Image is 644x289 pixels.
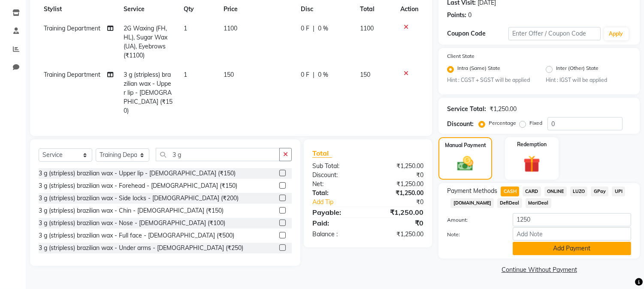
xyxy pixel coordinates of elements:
[360,24,374,32] span: 1100
[441,231,506,238] label: Note:
[301,24,309,33] span: 0 F
[224,24,237,32] span: 1100
[44,71,100,78] span: Training Department
[306,207,368,217] div: Payable:
[301,70,309,79] span: 0 F
[306,218,368,228] div: Paid:
[508,27,600,40] input: Enter Offer / Coupon Code
[468,11,472,20] div: 0
[124,24,167,59] span: 2G Waxing (FH, HL), Sugar Wax(UA), Eyebrows (₹1100)
[517,141,547,148] label: Redemption
[39,219,225,228] div: 3 g (stripless) brazilian wax - Nose - [DEMOGRAPHIC_DATA] (₹100)
[523,187,541,196] span: CARD
[452,154,478,173] img: _cash.svg
[318,70,328,79] span: 0 %
[39,169,236,178] div: 3 g (stripless) brazilian wax - Upper lip - [DEMOGRAPHIC_DATA] (₹150)
[457,64,500,75] label: Intra (Same) State
[39,244,243,253] div: 3 g (stripless) brazilian wax - Under arms - [DEMOGRAPHIC_DATA] (₹250)
[313,24,314,33] span: |
[306,198,378,207] a: Add Tip
[378,198,430,207] div: ₹0
[513,227,631,241] input: Add Note
[513,242,631,255] button: Add Payment
[306,162,368,171] div: Sub Total:
[501,187,519,196] span: CASH
[570,187,588,196] span: LUZO
[306,171,368,180] div: Discount:
[368,180,430,189] div: ₹1,250.00
[313,70,314,79] span: |
[368,207,430,217] div: ₹1,250.00
[39,181,237,190] div: 3 g (stripless) brazilian wax - Forehead - [DEMOGRAPHIC_DATA] (₹150)
[447,187,497,196] span: Payment Methods
[604,27,629,40] button: Apply
[513,213,631,226] input: Amount
[544,187,567,196] span: ONLINE
[224,71,234,78] span: 150
[312,149,332,158] span: Total
[450,198,494,208] span: [DOMAIN_NAME]
[447,105,486,114] div: Service Total:
[44,24,100,32] span: Training Department
[368,171,430,180] div: ₹0
[518,154,545,175] img: _gift.svg
[360,71,370,78] span: 150
[447,11,466,20] div: Points:
[184,71,187,78] span: 1
[529,119,542,127] label: Fixed
[556,64,599,75] label: Inter (Other) State
[318,24,328,33] span: 0 %
[39,194,239,203] div: 3 g (stripless) brazilian wax - Side locks - [DEMOGRAPHIC_DATA] (₹200)
[591,187,608,196] span: GPay
[39,206,224,215] div: 3 g (stripless) brazilian wax - Chin - [DEMOGRAPHIC_DATA] (₹150)
[368,230,430,239] div: ₹1,250.00
[440,265,638,274] a: Continue Without Payment
[489,119,516,127] label: Percentage
[546,76,631,84] small: Hint : IGST will be applied
[445,141,486,149] label: Manual Payment
[447,29,508,38] div: Coupon Code
[306,189,368,198] div: Total:
[368,218,430,228] div: ₹0
[39,231,234,240] div: 3 g (stripless) brazilian wax - Full face - [DEMOGRAPHIC_DATA] (₹500)
[368,189,430,198] div: ₹1,250.00
[124,71,172,114] span: 3 g (stripless) brazilian wax - Upper lip - [DEMOGRAPHIC_DATA] (₹150)
[490,105,517,114] div: ₹1,250.00
[306,230,368,239] div: Balance :
[447,76,532,84] small: Hint : CGST + SGST will be applied
[497,198,522,208] span: DefiDeal
[447,120,474,129] div: Discount:
[612,187,625,196] span: UPI
[447,52,475,60] label: Client State
[368,162,430,171] div: ₹1,250.00
[156,148,280,161] input: Search or Scan
[441,216,506,224] label: Amount:
[526,198,551,208] span: MariDeal
[306,180,368,189] div: Net:
[184,24,187,32] span: 1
